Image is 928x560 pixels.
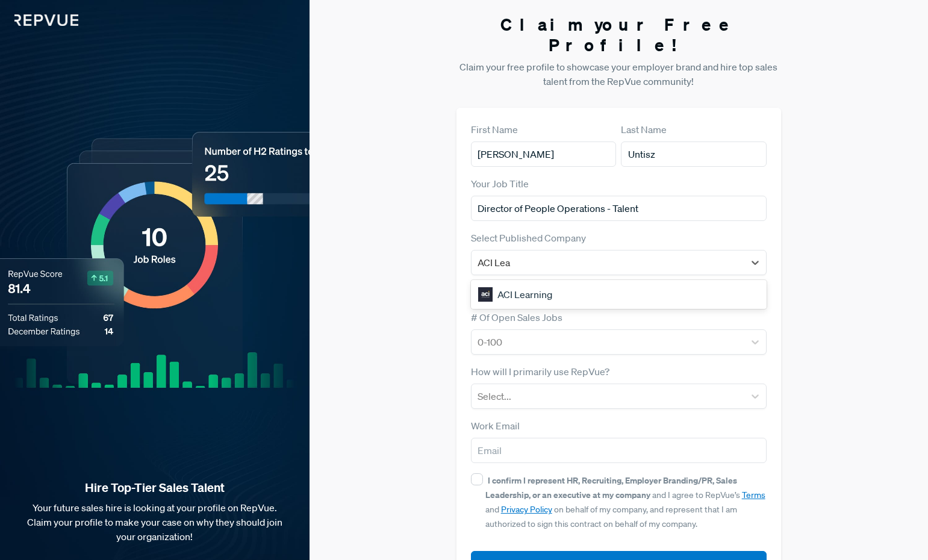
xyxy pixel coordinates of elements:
p: Your future sales hire is looking at your profile on RepVue. Claim your profile to make your case... [19,500,290,544]
input: Email [471,438,767,463]
label: # Of Open Sales Jobs [471,310,562,325]
strong: I confirm I represent HR, Recruiting, Employer Branding/PR, Sales Leadership, or an executive at ... [485,474,737,500]
label: How will I primarily use RepVue? [471,364,609,379]
label: First Name [471,122,518,137]
img: ACI Learning [478,287,493,302]
span: and I agree to RepVue’s and on behalf of my company, and represent that I am authorized to sign t... [485,475,765,529]
p: Claim your free profile to showcase your employer brand and hire top sales talent from the RepVue... [456,60,781,89]
input: Last Name [621,142,767,167]
div: ACI Learning [471,282,767,306]
h3: Claim your Free Profile! [456,14,781,55]
label: Work Email [471,418,520,433]
a: Privacy Policy [501,504,552,515]
input: Title [471,196,767,221]
label: Last Name [621,122,667,137]
label: Select Published Company [471,231,586,245]
strong: Hire Top-Tier Sales Talent [19,480,290,496]
label: Your Job Title [471,176,529,191]
input: First Name [471,142,617,167]
a: Terms [742,490,765,500]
